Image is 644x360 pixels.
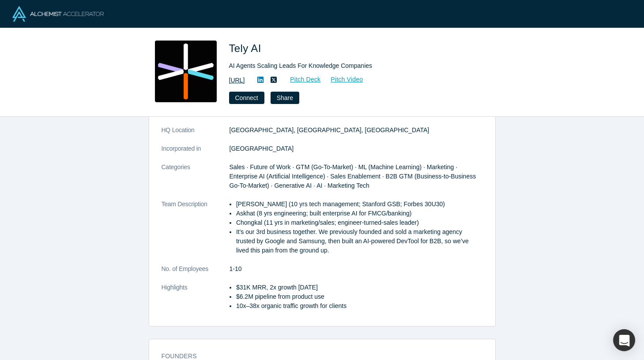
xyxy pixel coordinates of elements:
[236,283,483,292] p: $31K MRR, 2x growth [DATE]
[155,41,217,102] img: Tely AI's Logo
[229,61,476,71] div: AI Agents Scaling Leads For Knowledge Companies
[162,200,230,264] dt: Team Description
[236,292,483,301] p: $6.2M pipeline from product use
[229,76,245,85] a: [URL]
[162,144,230,163] dt: Incorporated in
[162,126,230,144] dt: HQ Location
[236,209,483,218] p: Askhat (8 yrs engineering; built enterprise AI for FMCG/banking)
[321,74,363,85] a: Pitch Video
[236,218,483,227] p: Chongkal (11 yrs in marketing/sales; engineer-turned-sales leader)
[12,6,104,22] img: Alchemist Logo
[236,200,483,209] p: [PERSON_NAME] (10 yrs tech management; Stanford GSB; Forbes 30U30)
[162,283,230,320] dt: Highlights
[162,264,230,283] dt: No. of Employees
[236,301,483,311] p: 10x–38x organic traffic growth for clients
[236,227,483,255] p: It's our 3rd business together. We previously founded and sold a marketing agency trusted by Goog...
[229,42,264,54] span: Tely AI
[229,92,264,104] button: Connect
[230,144,483,153] dd: [GEOGRAPHIC_DATA]
[230,163,476,189] span: Sales · Future of Work · GTM (Go-To-Market) · ML (Machine Learning) · Marketing · Enterprise AI (...
[162,163,230,200] dt: Categories
[280,74,321,85] a: Pitch Deck
[230,264,483,274] dd: 1-10
[271,92,299,104] button: Share
[230,126,483,135] dd: [GEOGRAPHIC_DATA], [GEOGRAPHIC_DATA], [GEOGRAPHIC_DATA]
